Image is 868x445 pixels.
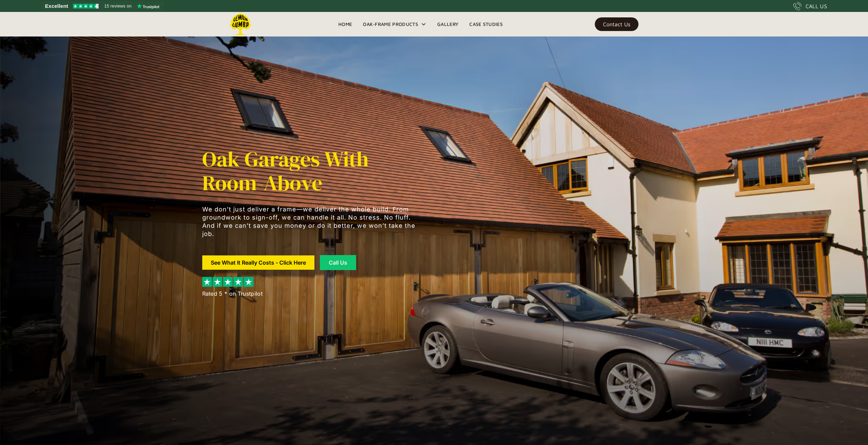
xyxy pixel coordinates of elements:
[320,255,356,270] a: Call Us
[357,12,432,36] div: Oak-Frame Products
[137,3,159,9] img: Trustpilot logo
[202,290,263,298] div: Rated 5 * on Trustpilot
[202,255,314,270] a: See What It Really Costs - Click Here
[793,2,827,10] a: CALL US
[806,2,827,10] div: CALL US
[328,260,348,265] div: Call Us
[202,205,421,238] p: We don’t just deliver a frame—we deliver the whole build. From groundwork to sign-off, we can han...
[363,20,418,28] div: Oak-Frame Products
[202,147,421,195] h1: Oak Garages with Room-Above
[41,1,164,11] a: See Lemon Lumba reviews on Trustpilot
[45,2,68,10] span: Excellent
[603,22,630,27] div: Contact Us
[595,17,638,31] a: Contact Us
[432,19,464,29] a: Gallery
[73,4,99,9] img: Trustpilot 4.5 stars
[333,19,357,29] a: Home
[464,19,508,29] a: Case Studies
[104,2,132,10] span: 15 reviews on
